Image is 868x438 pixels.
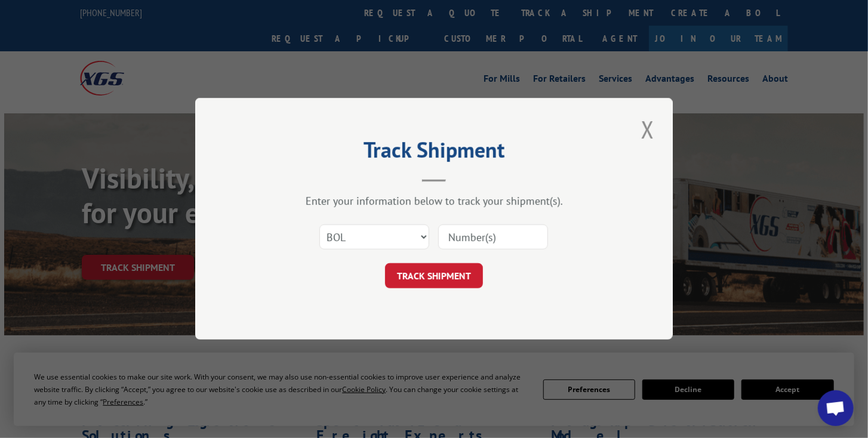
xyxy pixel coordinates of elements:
[385,264,483,289] button: TRACK SHIPMENT
[818,390,854,426] a: Open chat
[438,225,548,250] input: Number(s)
[255,141,613,164] h2: Track Shipment
[638,113,658,146] button: Close modal
[255,195,613,208] div: Enter your information below to track your shipment(s).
